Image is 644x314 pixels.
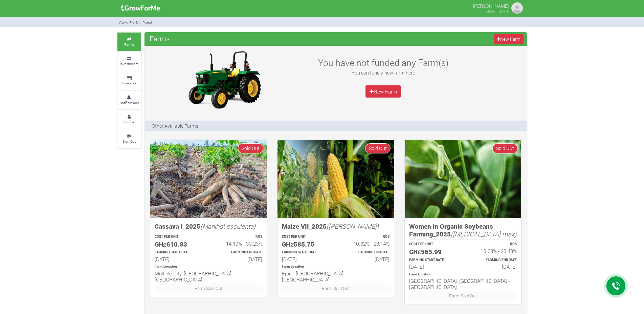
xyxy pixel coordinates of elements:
h6: [DATE] [469,264,517,270]
p: ROS [469,242,517,247]
p: Estimated Farming Start Date [155,250,202,255]
h6: [DATE] [155,256,202,262]
a: Notifications [117,91,141,109]
small: Grow For Me [486,8,509,14]
a: Sign Out [117,129,141,148]
p: COST PER UNIT [282,234,330,239]
p: Location of Farm [409,272,517,277]
h6: [DATE] [215,256,262,262]
h5: Women in Organic Soybeans Farming_2025 [409,223,517,238]
h6: 10.82% - 23.14% [342,240,390,247]
h6: 14.19% - 30.23% [215,240,262,247]
small: Finances [122,81,136,85]
small: Investments [120,61,138,66]
a: New Farm [494,34,523,44]
small: Farms [124,42,134,47]
p: Location of Farm [282,264,390,269]
a: Profile [117,110,141,129]
p: COST PER UNIT [409,242,457,247]
p: Estimated Farming End Date [469,258,517,263]
p: Location of Farm [155,264,262,269]
a: Investments [117,52,141,70]
span: Sold Out [492,143,518,153]
p: Other Available Farms [152,122,198,129]
small: Sign Out [123,139,136,144]
h5: GHȼ565.99 [409,248,457,256]
p: ROS [215,234,262,239]
img: growforme image [510,1,524,15]
a: Finances [117,71,141,90]
p: You can fund a new farm here [310,69,457,76]
img: growforme image [405,140,521,218]
h6: [DATE] [282,256,330,262]
p: ROS [342,234,390,239]
span: Sold Out [238,143,263,153]
i: ([MEDICAL_DATA] max) [451,230,516,238]
p: COST PER UNIT [155,234,202,239]
p: [PERSON_NAME] [473,1,509,9]
i: ([PERSON_NAME]) [327,222,379,230]
a: New Farm [365,85,401,98]
i: (Manihot esculenta) [200,222,256,230]
h6: [GEOGRAPHIC_DATA], [GEOGRAPHIC_DATA] - [GEOGRAPHIC_DATA] [409,278,517,290]
p: Estimated Farming Start Date [409,258,457,263]
h5: Maize VII_2025 [282,223,390,230]
h6: 10.23% - 23.48% [469,248,517,254]
h5: GHȼ585.75 [282,240,330,248]
h5: Cassava I_2025 [155,223,262,230]
h6: Ejura, [GEOGRAPHIC_DATA] - [GEOGRAPHIC_DATA] [282,270,390,282]
small: Profile [124,120,134,124]
h5: GHȼ610.83 [155,240,202,248]
small: Grow For Me Panel [119,20,152,25]
p: Estimated Farming End Date [342,250,390,255]
span: Farms [148,32,172,45]
p: Estimated Farming Start Date [282,250,330,255]
p: Estimated Farming End Date [215,250,262,255]
a: Farms [117,33,141,51]
img: growforme image [182,49,267,110]
small: Notifications [119,100,139,105]
h6: Multiple City, [GEOGRAPHIC_DATA] - [GEOGRAPHIC_DATA] [155,270,262,282]
img: growforme image [277,140,394,218]
img: growforme image [150,140,267,218]
h6: [DATE] [342,256,390,262]
span: Sold Out [365,143,391,153]
img: growforme image [119,1,162,15]
h6: [DATE] [409,264,457,270]
h3: You have not funded any Farm(s) [310,57,457,68]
